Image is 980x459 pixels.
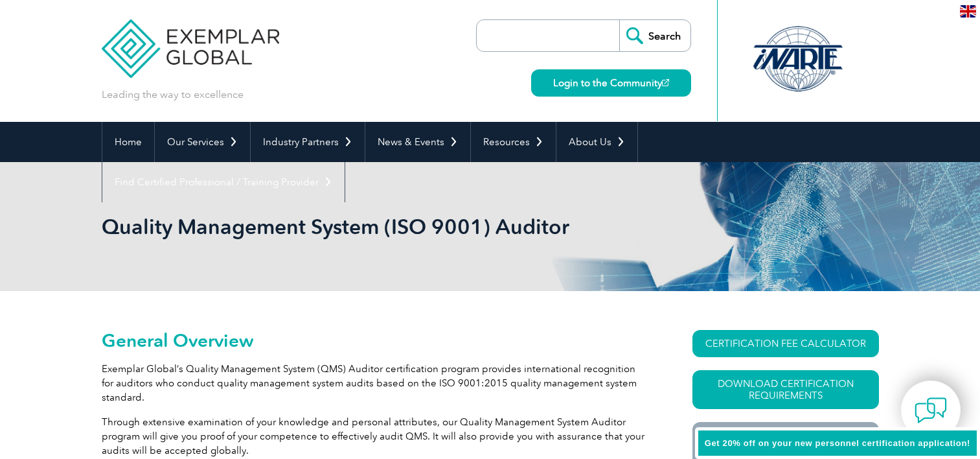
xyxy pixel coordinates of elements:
p: Through extensive examination of your knowledge and personal attributes, our Quality Management S... [102,415,646,458]
h1: Quality Management System (ISO 9001) Auditor [102,214,599,239]
a: CERTIFICATION FEE CALCULATOR [692,330,879,357]
a: Our Services [155,122,250,162]
a: Find Certified Professional / Training Provider [102,162,345,202]
a: Home [102,122,154,162]
input: Search [619,20,690,51]
a: Industry Partners [251,122,365,162]
a: News & Events [365,122,470,162]
img: en [960,5,976,18]
a: Download Certification Requirements [692,370,879,409]
span: Get 20% off on your new personnel certification application! [705,438,970,448]
h2: General Overview [102,330,646,351]
a: About Us [556,122,637,162]
img: open_square.png [662,79,669,86]
a: Login to the Community [531,69,691,97]
img: contact-chat.png [915,394,947,427]
p: Leading the way to excellence [102,88,244,102]
p: Exemplar Global’s Quality Management System (QMS) Auditor certification program provides internat... [102,362,646,405]
a: Resources [471,122,556,162]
